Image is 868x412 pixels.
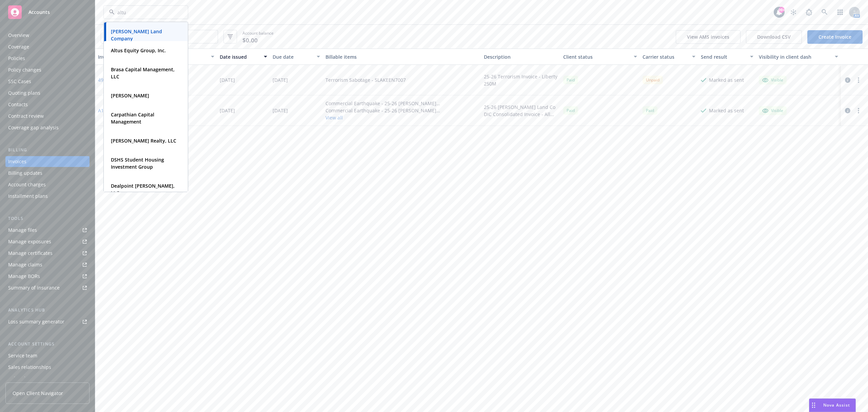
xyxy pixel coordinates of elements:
div: Paid [563,76,578,84]
span: Account balance [242,30,274,43]
div: Commercial Earthquake - 25-26 [PERSON_NAME][GEOGRAPHIC_DATA] - $10,000,000 Primary - D1BB1D251001 [325,100,479,107]
button: View AMS invoices [676,30,741,44]
div: Paid [563,106,578,115]
a: Manage files [5,225,90,236]
a: Manage certificates [5,248,90,259]
div: 25-26 Terrorism Invoice - Liberty 250M [484,73,558,87]
strong: DSHS Student Housing Investment Group [111,156,164,170]
div: Loss summary generator [8,316,64,327]
div: Analytics hub [5,307,90,314]
div: Client status [563,53,630,60]
a: Loss summary generator [5,316,90,327]
div: Commercial Earthquake - 25-26 [PERSON_NAME][GEOGRAPHIC_DATA] - $40,690,697 x $10M - 16001488 / Mu... [325,107,479,114]
div: Summary of insurance [8,282,60,293]
a: Summary of insurance [5,282,90,293]
strong: [PERSON_NAME] Realty, LLC [111,137,176,144]
button: Due date [270,49,323,65]
div: Coverage gap analysis [8,122,59,133]
div: Manage files [8,225,37,236]
strong: [PERSON_NAME] Land Company [111,28,162,42]
div: Carrier status [643,53,688,60]
div: Visible [762,77,783,83]
button: Client status [560,49,640,65]
strong: Brasa Capital Management, LLC [111,66,175,80]
a: Contract review [5,111,90,121]
div: Date issued [220,53,260,60]
strong: [PERSON_NAME] [111,92,149,99]
a: Stop snowing [787,5,800,19]
div: Invoices [8,156,26,167]
div: Send result [701,53,746,60]
span: Open Client Navigator [13,390,63,397]
div: Coverage [8,41,29,52]
a: Manage claims [5,259,90,270]
div: Overview [8,30,29,41]
div: Invoice ID [98,53,138,60]
button: Invoice ID [95,49,148,65]
input: Filter by keyword [115,9,174,16]
a: Billing updates [5,168,90,179]
div: Manage claims [8,259,42,270]
div: Due date [273,53,313,60]
div: Unpaid [643,76,663,84]
button: Download CSV [746,30,802,44]
div: Visibility in client dash [759,53,831,60]
div: Billing [5,147,90,153]
a: Quoting plans [5,88,90,98]
button: Visibility in client dash [756,49,841,65]
a: A19690D6 [98,107,121,114]
div: Billing updates [8,168,42,179]
a: SSC Cases [5,76,90,87]
div: Quoting plans [8,88,40,98]
a: Service team [5,350,90,361]
div: Policy changes [8,64,41,75]
div: Marked as sent [709,107,744,114]
a: Create Invoice [807,30,863,44]
div: [DATE] [220,76,235,83]
button: View all [325,114,479,121]
span: Accounts [28,10,50,15]
a: Coverage [5,41,90,52]
strong: Dealpoint [PERSON_NAME], LLC [111,183,175,196]
div: Installment plans [8,191,48,202]
a: Accounts [5,3,90,22]
div: Visible [762,108,783,114]
a: Installment plans [5,191,90,202]
div: Contract review [8,111,44,121]
div: Drag to move [809,399,818,412]
div: Manage certificates [8,248,53,259]
div: [DATE] [273,107,288,114]
div: SSC Cases [8,76,31,87]
div: Contacts [8,99,28,110]
div: [DATE] [220,107,235,114]
div: Related accounts [8,373,47,384]
span: Manage exposures [5,236,90,247]
div: Paid [643,106,657,115]
div: Sales relationships [8,362,51,373]
span: Nova Assist [823,402,850,408]
a: Policy changes [5,64,90,75]
div: Marked as sent [709,76,744,83]
button: Nova Assist [809,398,856,412]
a: Overview [5,30,90,41]
a: Coverage gap analysis [5,122,90,133]
div: Terrorism Sabotage - 5LAKEEN7007 [325,76,406,83]
div: Service team [8,350,37,361]
div: Description [484,53,558,60]
div: Policies [8,53,25,64]
a: Search [818,5,831,19]
strong: Carpathian Capital Management [111,111,154,125]
button: Billable items [323,49,481,65]
div: Account settings [5,341,90,348]
button: Send result [698,49,756,65]
span: $0.00 [242,36,258,45]
strong: Altus Equity Group, Inc. [111,47,166,54]
div: Account charges [8,179,46,190]
button: Carrier status [640,49,698,65]
div: Billable items [325,53,479,60]
a: Sales relationships [5,362,90,373]
a: Related accounts [5,373,90,384]
a: Account charges [5,179,90,190]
